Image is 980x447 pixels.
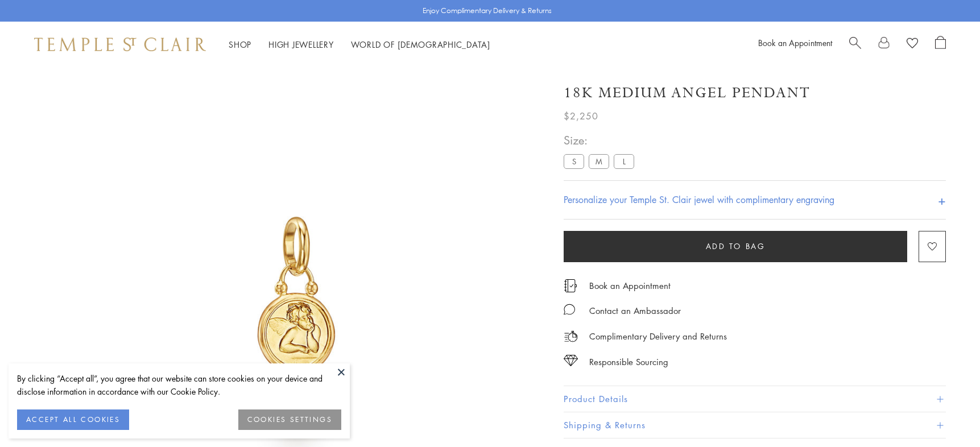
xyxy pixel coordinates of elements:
label: S [564,154,584,168]
a: Open Shopping Bag [935,36,946,53]
img: MessageIcon-01_2.svg [564,304,575,315]
button: Shipping & Returns [564,412,946,438]
a: High JewelleryHigh Jewellery [268,39,334,50]
div: By clicking “Accept all”, you agree that our website can store cookies on your device and disclos... [17,372,341,398]
h4: Personalize your Temple St. Clair jewel with complimentary engraving [564,193,834,206]
h1: 18K Medium Angel Pendant [564,83,811,103]
div: Responsible Sourcing [589,355,668,369]
nav: Main navigation [229,38,490,52]
span: Size: [564,131,639,150]
a: Search [849,36,861,53]
button: Product Details [564,386,946,412]
span: $2,250 [564,109,598,123]
img: icon_sourcing.svg [564,355,578,366]
h4: + [938,189,946,210]
a: Book an Appointment [589,279,671,292]
a: Book an Appointment [758,37,832,48]
span: Add to bag [706,240,766,253]
a: ShopShop [229,39,251,50]
button: COOKIES SETTINGS [238,409,341,430]
a: World of [DEMOGRAPHIC_DATA]World of [DEMOGRAPHIC_DATA] [351,39,490,50]
div: Contact an Ambassador [589,304,681,318]
img: icon_appointment.svg [564,279,577,292]
button: ACCEPT ALL COOKIES [17,409,129,430]
p: Complimentary Delivery and Returns [589,329,727,343]
iframe: Gorgias live chat messenger [923,394,969,436]
a: View Wishlist [907,36,918,53]
img: icon_delivery.svg [564,329,578,343]
label: M [589,154,609,168]
p: Enjoy Complimentary Delivery & Returns [423,5,552,16]
img: Temple St. Clair [34,38,206,51]
button: Add to bag [564,231,907,262]
label: L [614,154,634,168]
